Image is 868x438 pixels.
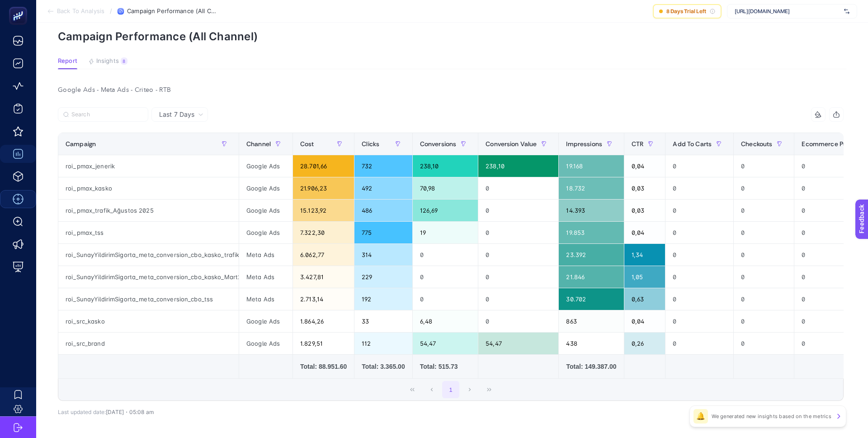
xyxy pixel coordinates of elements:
[58,409,106,415] span: Last updated date:
[734,310,794,332] div: 0
[566,140,602,148] span: Impressions
[413,155,478,177] div: 238,10
[478,222,558,243] div: 0
[354,222,412,243] div: 775
[665,310,733,332] div: 0
[624,222,665,243] div: 0,04
[665,288,733,310] div: 0
[712,413,831,420] p: We generated new insights based on the metrics
[693,409,708,424] div: 🔔
[71,111,143,118] input: Search
[478,310,558,332] div: 0
[844,7,849,16] img: svg%3e
[559,222,624,243] div: 19.853
[293,155,354,177] div: 28.701,66
[58,244,239,266] div: roi_SunayYildirimSigorta_meta_conversion_cbo_kasko_trafik
[246,140,271,148] span: Channel
[624,155,665,177] div: 0,04
[300,140,314,148] span: Cost
[559,200,624,221] div: 14.393
[362,362,405,371] div: Total: 3.365.00
[293,177,354,199] div: 21.906,23
[734,333,794,354] div: 0
[734,266,794,288] div: 0
[734,288,794,310] div: 0
[624,333,665,354] div: 0,26
[413,266,478,288] div: 0
[413,244,478,266] div: 0
[666,8,706,15] span: 8 Days Trial Left
[665,244,733,266] div: 0
[665,266,733,288] div: 0
[58,122,844,415] div: Last 7 Days
[66,140,96,148] span: Campaign
[478,177,558,199] div: 0
[665,177,733,199] div: 0
[478,333,558,354] div: 54,47
[442,381,459,398] button: 1
[734,155,794,177] div: 0
[478,155,558,177] div: 238,10
[239,177,292,199] div: Google Ads
[239,266,292,288] div: Meta Ads
[96,57,119,65] span: Insights
[734,200,794,221] div: 0
[665,200,733,221] div: 0
[239,222,292,243] div: Google Ads
[632,140,643,148] span: CTR
[559,244,624,266] div: 23.392
[127,8,217,15] span: Campaign Performance (All Channel)
[624,266,665,288] div: 1,05
[293,266,354,288] div: 3.427,81
[354,333,412,354] div: 112
[239,333,292,354] div: Google Ads
[354,200,412,221] div: 486
[741,140,772,148] span: Checkouts
[106,409,154,415] span: [DATE]・05:08 am
[354,288,412,310] div: 192
[413,310,478,332] div: 6,48
[354,266,412,288] div: 229
[239,200,292,221] div: Google Ads
[58,310,239,332] div: roi_src_kasko
[420,140,457,148] span: Conversions
[5,3,34,10] span: Feedback
[624,177,665,199] div: 0,03
[239,310,292,332] div: Google Ads
[413,288,478,310] div: 0
[420,362,471,371] div: Total: 515.73
[58,30,846,43] p: Campaign Performance (All Channel)
[624,244,665,266] div: 1,34
[665,222,733,243] div: 0
[58,266,239,288] div: roi_SunayYildirimSigorta_meta_conversion_cbo_kasko_Mart25
[478,200,558,221] div: 0
[478,266,558,288] div: 0
[58,333,239,354] div: roi_src_brand
[58,200,239,221] div: roi_pmax_trafik_Ağustos 2025
[665,155,733,177] div: 0
[293,222,354,243] div: 7.322,30
[58,155,239,177] div: roi_pmax_jenerik
[413,333,478,354] div: 54,47
[57,8,104,15] span: Back To Analysis
[559,333,624,354] div: 438
[354,244,412,266] div: 314
[559,266,624,288] div: 21.846
[559,310,624,332] div: 863
[58,57,77,65] span: Report
[665,333,733,354] div: 0
[239,155,292,177] div: Google Ads
[478,244,558,266] div: 0
[413,200,478,221] div: 126,69
[624,288,665,310] div: 0,63
[354,310,412,332] div: 33
[293,200,354,221] div: 15.123,92
[673,140,712,148] span: Add To Carts
[624,310,665,332] div: 0,04
[354,155,412,177] div: 732
[58,222,239,243] div: roi_pmax_tss
[413,222,478,243] div: 19
[121,57,127,65] div: 8
[239,244,292,266] div: Meta Ads
[559,288,624,310] div: 30.702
